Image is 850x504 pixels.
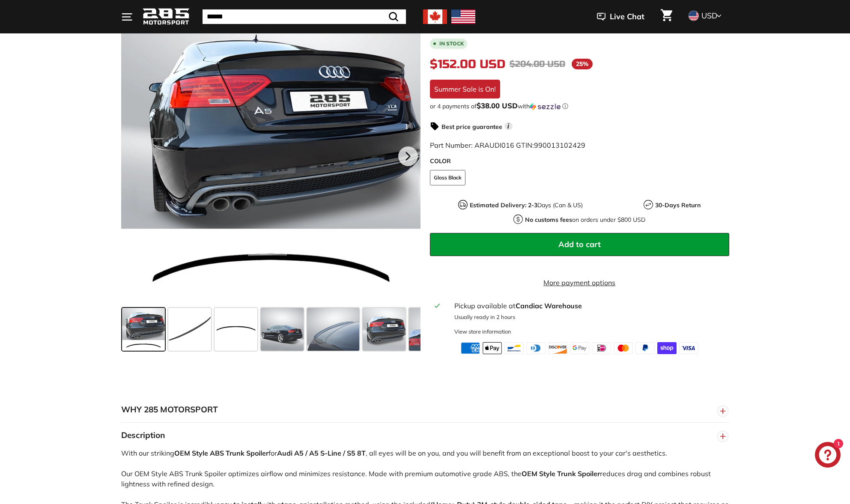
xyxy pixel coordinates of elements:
[558,239,601,249] span: Add to cart
[522,469,555,478] strong: OEM Style
[534,141,585,149] span: 990013102429
[430,141,585,149] span: Part Number: ARAUDI016 GTIN:
[470,201,537,209] strong: Estimated Delivery: 2-3
[454,328,511,336] div: View store information
[470,201,583,210] p: Days (Can & US)
[592,342,611,354] img: ideal
[657,342,677,354] img: shopify_pay
[812,442,843,470] inbox-online-store-chat: Shopify online store chat
[430,102,729,110] div: or 4 payments of$38.00 USDwithSezzle Click to learn more about Sezzle
[121,423,729,448] button: Description
[526,342,546,354] img: diners_club
[504,342,524,354] img: bancontact
[439,41,464,46] b: In stock
[430,277,729,288] a: More payment options
[483,342,502,354] img: apple_pay
[655,201,701,209] strong: 30-Days Return
[525,216,572,224] strong: No customs fees
[174,449,208,457] strong: OEM Style
[143,7,190,27] img: Logo_285_Motorsport_areodynamics_components
[516,301,582,310] strong: Candiac Warehouse
[586,6,656,27] button: Live Chat
[572,59,593,69] span: 25%
[430,157,729,166] label: COLOR
[441,123,502,131] strong: Best price guarantee
[510,59,565,69] span: $204.00 USD
[430,233,729,256] button: Add to cart
[430,80,500,98] div: Summer Sale is On!
[548,342,567,354] img: discover
[121,397,729,423] button: WHY 285 MOTORSPORT
[477,101,518,110] span: $38.00 USD
[454,313,724,321] p: Usually ready in 2 hours
[430,57,505,72] span: $152.00 USD
[679,342,698,354] img: visa
[430,102,729,110] div: or 4 payments of with
[656,2,677,31] a: Cart
[454,301,724,311] div: Pickup available at
[530,103,561,110] img: Sezzle
[614,342,633,354] img: master
[557,469,600,478] strong: Trunk Spoiler
[277,449,366,457] strong: Audi A5 / A5 S-Line / S5 8T
[635,342,655,354] img: paypal
[701,11,717,21] span: USD
[461,342,480,354] img: american_express
[504,122,513,130] span: i
[203,9,406,24] input: Search
[570,342,589,354] img: google_pay
[226,449,268,457] strong: Trunk Spoiler
[525,215,645,224] p: on orders under $800 USD
[610,11,644,22] span: Live Chat
[210,449,224,457] strong: ABS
